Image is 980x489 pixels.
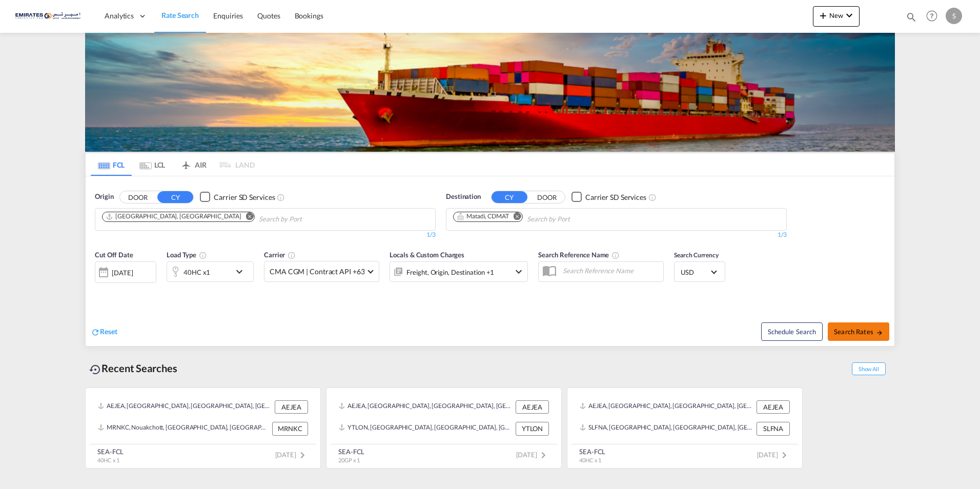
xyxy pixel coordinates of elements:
[106,212,241,221] div: Jebel Ali, AEJEA
[326,388,562,468] recent-search-card: AEJEA, [GEOGRAPHIC_DATA], [GEOGRAPHIC_DATA], [GEOGRAPHIC_DATA], [GEOGRAPHIC_DATA] AEJEAYTLON, [GE...
[778,449,790,461] md-icon: icon-chevron-right
[95,192,113,202] span: Origin
[264,251,296,259] span: Carrier
[757,451,790,459] span: [DATE]
[183,265,210,279] div: 40HC x1
[585,192,646,202] div: Carrier SD Services
[538,251,620,259] span: Search Reference Name
[100,209,360,228] md-chips-wrap: Chips container. Use arrow keys to select chips.
[527,211,624,228] input: Chips input.
[167,261,254,282] div: 40HC x1icon-chevron-down
[757,422,790,435] div: SLFNA
[579,447,605,456] div: SEA-FCL
[513,266,525,278] md-icon: icon-chevron-down
[571,192,646,202] md-checkbox: Checkbox No Ink
[946,8,962,24] div: S
[558,263,663,278] input: Search Reference Name
[457,212,511,221] div: Press delete to remove this chip.
[580,422,754,435] div: SLFNA, Freetown, Sierra Leone, Western Africa, Africa
[85,357,181,380] div: Recent Searches
[339,422,513,435] div: YTLON, Longoni, Mayotte, Eastern Africa, Africa
[516,451,549,459] span: [DATE]
[757,400,790,414] div: AEJEA
[338,447,364,456] div: SEA-FCL
[923,7,941,25] span: Help
[180,159,192,167] md-icon: icon-airplane
[537,449,549,461] md-icon: icon-chevron-right
[507,212,522,222] button: Remove
[457,212,509,221] div: Matadi, CDMAT
[272,422,308,435] div: MRNKC
[876,329,883,336] md-icon: icon-arrow-right
[173,153,214,176] md-tab-item: AIR
[579,457,601,463] span: 40HC x 1
[817,11,855,19] span: New
[85,388,321,468] recent-search-card: AEJEA, [GEOGRAPHIC_DATA], [GEOGRAPHIC_DATA], [GEOGRAPHIC_DATA], [GEOGRAPHIC_DATA] AEJEAMRNKC, Nou...
[611,251,620,259] md-icon: Your search will be saved by the below given name
[95,231,436,239] div: 1/3
[906,11,917,23] md-icon: icon-magnify
[132,153,173,176] md-tab-item: LCL
[852,362,886,375] span: Show All
[98,400,272,414] div: AEJEA, Jebel Ali, United Arab Emirates, Middle East, Middle East
[296,449,309,461] md-icon: icon-chevron-right
[105,11,134,21] span: Analytics
[199,251,207,259] md-icon: icon-information-outline
[157,191,193,203] button: CY
[277,193,285,201] md-icon: Unchecked: Search for CY (Container Yard) services for all selected carriers.Checked : Search for...
[648,193,657,201] md-icon: Unchecked: Search for CY (Container Yard) services for all selected carriers.Checked : Search for...
[446,192,481,202] span: Destination
[288,251,296,259] md-icon: The selected Trucker/Carrierwill be displayed in the rate results If the rates are from another f...
[95,261,156,283] div: [DATE]
[390,261,528,282] div: Freight Origin Destination Factory Stuffingicon-chevron-down
[446,231,787,239] div: 1/3
[89,363,101,376] md-icon: icon-backup-restore
[91,327,117,338] div: icon-refreshReset
[112,268,133,277] div: [DATE]
[681,268,709,277] span: USD
[259,211,356,228] input: Chips input.
[580,400,754,414] div: AEJEA, Jebel Ali, United Arab Emirates, Middle East, Middle East
[516,422,549,435] div: YTLON
[85,33,895,152] img: LCL+%26+FCL+BACKGROUND.png
[906,11,917,27] div: icon-magnify
[213,11,243,20] span: Enquiries
[233,266,251,278] md-icon: icon-chevron-down
[567,388,803,468] recent-search-card: AEJEA, [GEOGRAPHIC_DATA], [GEOGRAPHIC_DATA], [GEOGRAPHIC_DATA], [GEOGRAPHIC_DATA] AEJEASLFNA, [GE...
[680,264,720,279] md-select: Select Currency: $ USDUnited States Dollar
[813,6,860,27] button: icon-plus 400-fgNewicon-chevron-down
[95,282,103,296] md-datepicker: Select
[492,191,527,203] button: CY
[106,212,243,221] div: Press delete to remove this chip.
[817,9,829,22] md-icon: icon-plus 400-fg
[91,153,255,176] md-pagination-wrapper: Use the left and right arrow keys to navigate between tabs
[338,457,360,463] span: 20GP x 1
[98,422,270,435] div: MRNKC, Nouakchott, Mauritania, Western Africa, Africa
[390,251,464,259] span: Locals & Custom Charges
[95,251,133,259] span: Cut Off Date
[452,209,628,228] md-chips-wrap: Chips container. Use arrow keys to select chips.
[86,176,894,346] div: OriginDOOR CY Checkbox No InkUnchecked: Search for CY (Container Yard) services for all selected ...
[257,11,280,20] span: Quotes
[923,7,946,26] div: Help
[295,11,323,20] span: Bookings
[674,251,719,259] span: Search Currency
[239,212,254,222] button: Remove
[97,447,124,456] div: SEA-FCL
[275,400,308,414] div: AEJEA
[91,328,100,337] md-icon: icon-refresh
[15,5,85,28] img: c67187802a5a11ec94275b5db69a26e6.png
[275,451,309,459] span: [DATE]
[100,327,117,336] span: Reset
[406,265,494,279] div: Freight Origin Destination Factory Stuffing
[339,400,513,414] div: AEJEA, Jebel Ali, United Arab Emirates, Middle East, Middle East
[529,191,565,203] button: DOOR
[843,9,855,22] md-icon: icon-chevron-down
[200,192,275,202] md-checkbox: Checkbox No Ink
[516,400,549,414] div: AEJEA
[97,457,119,463] span: 40HC x 1
[120,191,156,203] button: DOOR
[270,267,364,277] span: CMA CGM | Contract API +63
[834,328,883,336] span: Search Rates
